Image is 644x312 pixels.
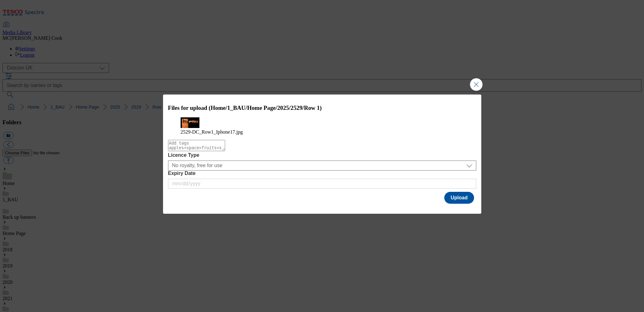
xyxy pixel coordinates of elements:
[470,78,483,91] button: Close Modal
[168,171,476,176] label: Expiry Date
[168,152,476,158] label: Licence Type
[444,192,474,204] button: Upload
[181,129,464,135] figcaption: 2529-DC_Row1_Iphone17.jpg
[181,117,199,128] img: preview
[168,105,476,111] h3: Files for upload (Home/1_BAU/Home Page/2025/2529/Row 1)
[163,95,481,213] div: Modal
